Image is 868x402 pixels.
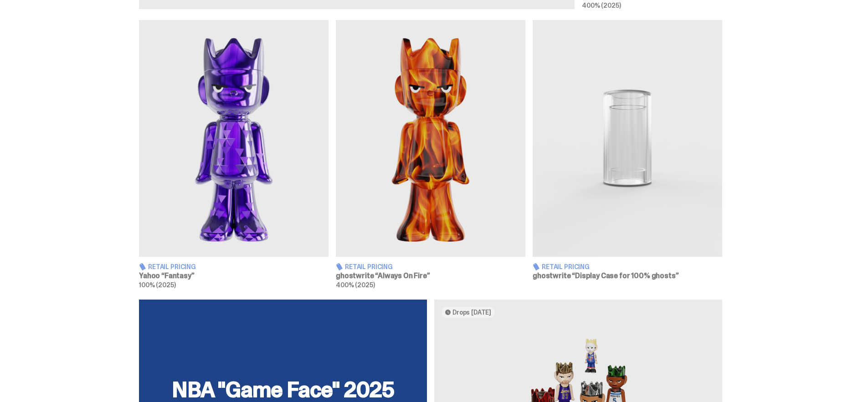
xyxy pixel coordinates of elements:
[452,309,491,316] span: Drops [DATE]
[345,264,393,270] span: Retail Pricing
[139,20,329,288] a: Fantasy Retail Pricing
[148,264,196,270] span: Retail Pricing
[139,20,329,257] img: Fantasy
[542,264,590,270] span: Retail Pricing
[582,1,621,10] span: 400% (2025)
[336,20,525,257] img: Always On Fire
[336,272,525,280] h3: ghostwrite “Always On Fire”
[139,281,175,289] span: 100% (2025)
[533,272,722,280] h3: ghostwrite “Display Case for 100% ghosts”
[533,20,722,257] img: Display Case for 100% ghosts
[336,281,375,289] span: 400% (2025)
[533,20,722,288] a: Display Case for 100% ghosts Retail Pricing
[139,272,329,280] h3: Yahoo “Fantasy”
[336,20,525,288] a: Always On Fire Retail Pricing
[150,379,416,401] h2: NBA "Game Face" 2025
